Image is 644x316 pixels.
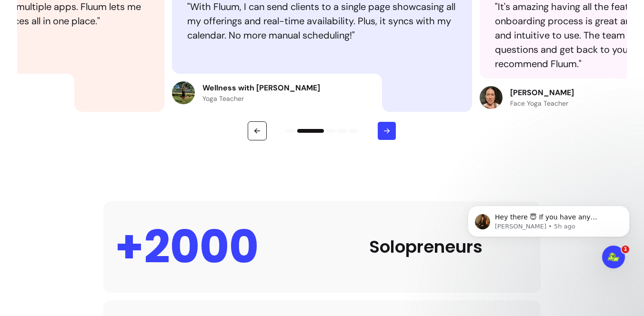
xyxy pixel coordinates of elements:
[602,246,625,268] iframe: Intercom live chat
[510,87,574,99] p: [PERSON_NAME]
[322,237,529,257] div: Solopreneurs
[510,99,574,108] p: Face Yoga Teacher
[453,186,644,290] iframe: Intercom notifications message
[480,86,503,109] img: Review avatar
[202,94,320,103] p: Yoga Teacher
[172,81,195,104] img: Review avatar
[115,213,259,281] div: +2000
[622,246,629,253] span: 1
[202,82,320,94] p: Wellness with [PERSON_NAME]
